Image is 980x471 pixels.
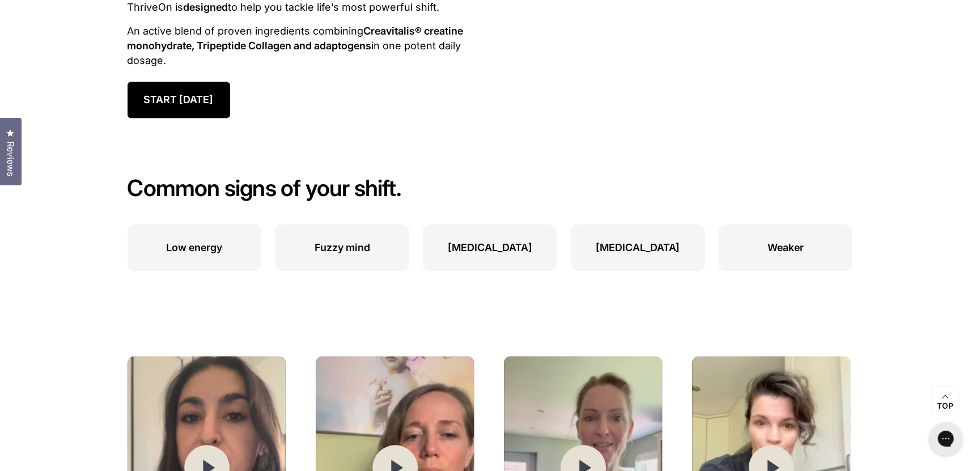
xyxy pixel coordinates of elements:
[128,175,853,202] h2: Common signs of your shift.
[184,1,228,13] strong: designed
[767,240,804,255] p: Weaker
[448,240,532,255] p: [MEDICAL_DATA]
[128,82,230,118] a: START [DATE]
[315,240,370,255] p: Fuzzy mind
[128,25,464,52] strong: Creavitalis® creatine monohydrate, Tripeptide Collagen and adaptogens
[596,240,680,255] p: [MEDICAL_DATA]
[923,418,969,460] iframe: Gorgias live chat messenger
[128,24,490,68] p: An active blend of proven ingredients combining in one potent daily dosage.
[937,401,954,411] span: Top
[3,141,18,176] span: Reviews
[166,240,222,255] p: Low energy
